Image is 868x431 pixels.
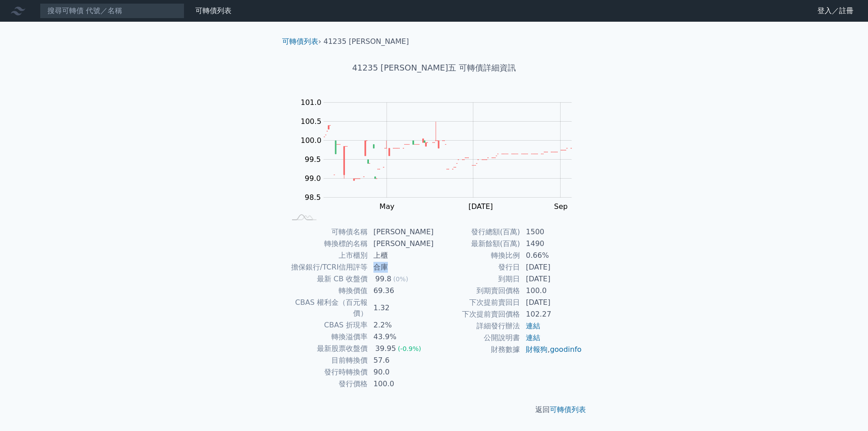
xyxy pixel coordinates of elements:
[434,332,520,344] td: 公開說明書
[468,202,493,211] tspan: [DATE]
[434,320,520,332] td: 詳細發行辦法
[434,238,520,250] td: 最新餘額(百萬)
[286,378,368,390] td: 發行價格
[286,366,368,378] td: 發行時轉換價
[373,343,398,354] div: 39.95
[301,136,321,145] tspan: 100.0
[296,98,585,211] g: Chart
[434,250,520,261] td: 轉換比例
[526,333,540,342] a: 連結
[40,3,184,19] input: 搜尋可轉債 代號／名稱
[286,331,368,343] td: 轉換溢價率
[393,275,408,283] span: (0%)
[520,226,582,238] td: 1500
[368,355,434,366] td: 57.6
[286,226,368,238] td: 可轉債名稱
[368,261,434,273] td: 合庫
[554,202,568,211] tspan: Sep
[520,273,582,285] td: [DATE]
[286,250,368,261] td: 上市櫃別
[282,37,318,46] a: 可轉債列表
[434,308,520,320] td: 下次提前賣回價格
[195,6,231,15] a: 可轉債列表
[550,345,581,354] a: goodinfo
[368,238,434,250] td: [PERSON_NAME]
[286,261,368,273] td: 擔保銀行/TCRI信用評等
[434,273,520,285] td: 到期日
[275,62,593,74] h1: 41235 [PERSON_NAME]五 可轉債詳細資訊
[526,322,540,330] a: 連結
[286,343,368,355] td: 最新股票收盤價
[286,355,368,366] td: 目前轉換價
[550,405,586,414] a: 可轉債列表
[520,308,582,320] td: 102.27
[520,297,582,308] td: [DATE]
[520,250,582,261] td: 0.66%
[305,155,321,164] tspan: 99.5
[434,344,520,355] td: 財務數據
[520,261,582,273] td: [DATE]
[368,250,434,261] td: 上櫃
[282,36,321,47] li: ›
[434,285,520,297] td: 到期賣回價格
[305,174,321,183] tspan: 99.0
[520,344,582,355] td: ,
[368,226,434,238] td: [PERSON_NAME]
[368,331,434,343] td: 43.9%
[368,297,434,319] td: 1.32
[434,261,520,273] td: 發行日
[368,319,434,331] td: 2.2%
[286,238,368,250] td: 轉換標的名稱
[368,285,434,297] td: 69.36
[305,193,321,202] tspan: 98.5
[398,345,421,352] span: (-0.9%)
[286,273,368,285] td: 最新 CB 收盤價
[324,36,409,47] li: 41235 [PERSON_NAME]
[434,297,520,308] td: 下次提前賣回日
[520,285,582,297] td: 100.0
[526,345,547,354] a: 財報狗
[520,238,582,250] td: 1490
[286,297,368,319] td: CBAS 權利金（百元報價）
[434,226,520,238] td: 發行總額(百萬)
[301,117,321,126] tspan: 100.5
[286,319,368,331] td: CBAS 折現率
[379,202,394,211] tspan: May
[373,274,393,284] div: 99.8
[810,4,861,18] a: 登入／註冊
[286,285,368,297] td: 轉換價值
[275,404,593,415] p: 返回
[368,366,434,378] td: 90.0
[301,98,321,107] tspan: 101.0
[368,378,434,390] td: 100.0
